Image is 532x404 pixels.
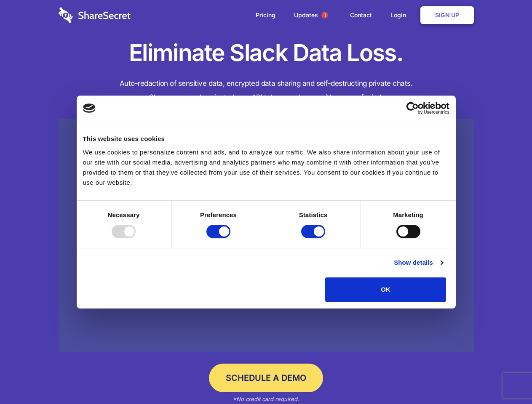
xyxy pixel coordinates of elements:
strong: Marketing [393,211,423,218]
strong: Preferences [200,211,237,218]
h1: Eliminate Slack Data Loss. [59,38,474,68]
a: Contact [342,2,380,28]
img: logo [83,104,96,113]
strong: Statistics [299,211,328,218]
em: *No credit card required. [233,396,299,402]
button: OK [325,277,446,302]
a: Usercentrics Cookiebot - opens in a new window [376,102,449,114]
img: logo-wordmark-white-trans-d4663122ce5f474addd5e946df7df03e33cb6a1c49d2221995e7729f52c070b2.svg [59,7,131,23]
a: Show details [394,258,443,268]
a: Wistia video thumbnail [59,119,474,352]
div: This website uses cookies [83,134,449,144]
a: Sign Up [420,6,474,24]
a: Schedule a Demo [209,364,323,392]
div: We use cookies to personalize content and ads, and to analyze our traffic. We also share informat... [83,147,449,188]
strong: Necessary [108,211,140,218]
span: 1 [321,12,328,19]
a: Pricing [247,2,284,28]
h4: Auto-redaction of sensitive data, encrypted data sharing and self-destructing private chats. Shar... [59,77,474,104]
a: Login [382,2,419,28]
